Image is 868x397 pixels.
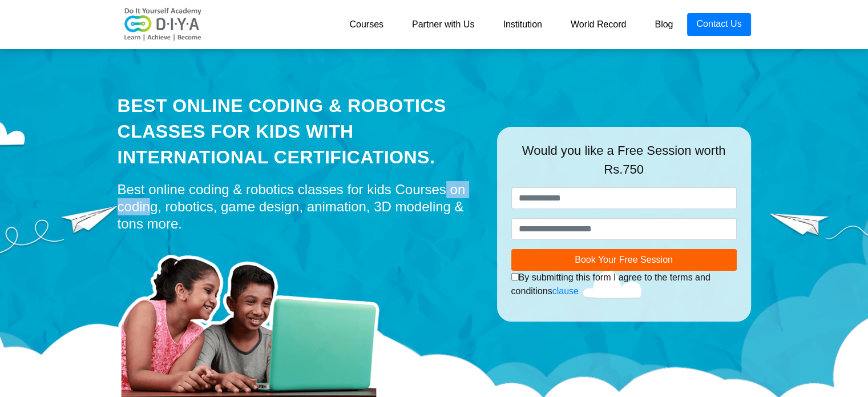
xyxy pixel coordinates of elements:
img: logo-v2.png [118,7,209,42]
button: Book Your Free Session [511,249,737,271]
a: clause [552,286,579,296]
span: Book Your Free Session [575,255,673,264]
div: Best Online Coding & Robotics Classes for kids with International Certifications. [118,93,480,170]
a: Contact Us [687,13,750,36]
a: Institution [488,13,556,36]
a: World Record [556,13,641,36]
a: Partner with Us [398,13,488,36]
a: Courses [335,13,398,36]
div: Would you like a Free Session worth Rs.750 [511,141,737,187]
div: Best online coding & robotics classes for kids Courses on coding, robotics, game design, animatio... [118,181,480,232]
div: By submitting this form I agree to the terms and conditions [511,271,737,298]
a: Blog [640,13,687,36]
